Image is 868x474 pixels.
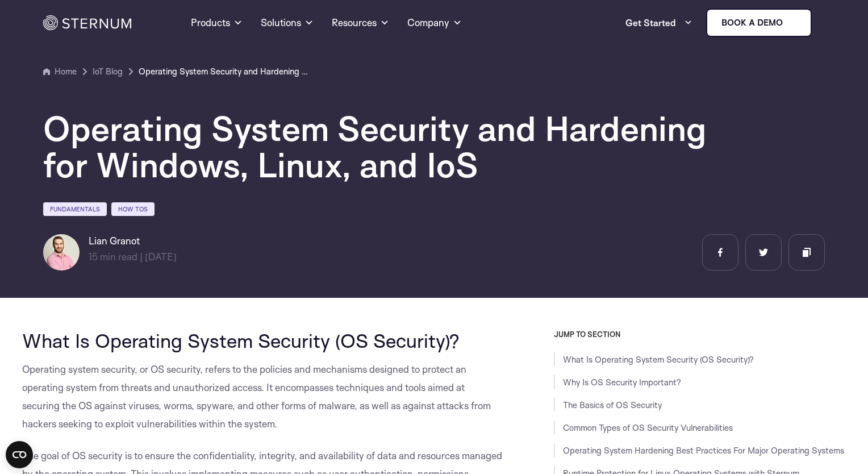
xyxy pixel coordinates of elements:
a: IoT Blog [93,65,123,78]
a: What Is Operating System Security (OS Security)? [563,354,754,365]
a: How Tos [111,202,155,216]
h6: Lian Granot [89,234,177,248]
a: Resources [332,2,389,43]
span: min read | [89,251,143,263]
a: Home [43,65,77,78]
a: Common Types of OS Security Vulnerabilities [563,422,733,433]
img: sternum iot [787,18,796,27]
a: Operating System Hardening Best Practices For Major Operating Systems [563,445,844,456]
a: Operating System Security and Hardening for Windows, Linux, and IoS [139,65,309,78]
h3: JUMP TO SECTION [554,330,846,339]
a: Fundamentals [43,202,107,216]
a: Company [407,2,462,43]
h1: Operating System Security and Hardening for Windows, Linux, and IoS [43,110,725,183]
img: Lian Granot [43,234,80,271]
button: Open CMP widget [6,441,33,468]
span: [DATE] [145,251,177,263]
span: What Is Operating System Security (OS Security)? [22,329,460,352]
a: Solutions [261,2,314,43]
a: Book a demo [706,9,812,37]
span: 15 [89,251,98,263]
a: Why Is OS Security Important? [563,377,681,388]
a: Products [191,2,243,43]
a: Get Started [625,11,692,34]
a: The Basics of OS Security [563,400,662,410]
span: Operating system security, or OS security, refers to the policies and mechanisms designed to prot... [22,363,491,430]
